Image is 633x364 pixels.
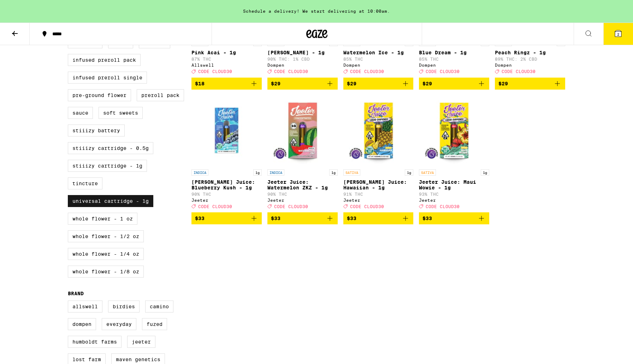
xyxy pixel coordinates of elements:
[422,81,432,86] span: $29
[274,69,308,74] span: CODE CLOUD30
[347,216,356,221] span: $33
[419,78,489,90] button: Add to bag
[127,336,155,348] label: Jeeter
[343,63,414,67] div: Dompen
[191,212,262,224] button: Add to bag
[498,81,508,86] span: $29
[68,318,96,330] label: Dompen
[267,198,338,202] div: Jeeter
[68,213,137,225] label: Whole Flower - 1 oz
[603,23,633,45] button: 2
[4,5,51,11] span: Hi. Need any help?
[419,63,489,67] div: Dompen
[271,216,280,221] span: $33
[343,212,414,224] button: Add to bag
[68,266,144,278] label: Whole Flower - 1/8 oz
[481,169,489,176] p: 1g
[419,192,489,196] p: 93% THC
[191,78,262,90] button: Add to bag
[68,177,102,189] label: Tincture
[426,204,460,209] span: CODE CLOUD30
[419,95,489,212] a: Open page for Jeeter Juice: Maui Wowie - 1g from Jeeter
[267,179,338,190] p: Jeeter Juice: Watermelon ZKZ - 1g
[343,169,360,176] p: SATIVA
[350,69,384,74] span: CODE CLOUD30
[419,50,489,55] p: Blue Dream - 1g
[419,95,489,166] img: Jeeter - Jeeter Juice: Maui Wowie - 1g
[343,57,414,61] p: 85% THC
[274,204,308,209] span: CODE CLOUD30
[347,81,356,86] span: $29
[99,107,143,119] label: Soft Sweets
[267,78,338,90] button: Add to bag
[68,54,141,66] label: Infused Preroll Pack
[68,72,147,84] label: Infused Preroll Single
[419,57,489,61] p: 85% THC
[343,50,414,55] p: Watermelon Ice - 1g
[108,301,140,313] label: Birdies
[253,169,262,176] p: 1g
[495,78,565,90] button: Add to bag
[191,169,208,176] p: INDICA
[419,198,489,202] div: Jeeter
[495,50,565,55] p: Peach Ringz - 1g
[267,212,338,224] button: Add to bag
[191,198,262,202] div: Jeeter
[68,291,84,296] legend: Brand
[419,169,436,176] p: SATIVA
[68,142,153,154] label: STIIIZY Cartridge - 0.5g
[195,216,205,221] span: $33
[68,230,144,242] label: Whole Flower - 1/2 oz
[137,89,184,101] label: Preroll Pack
[195,81,205,86] span: $18
[343,198,414,202] div: Jeeter
[191,192,262,196] p: 90% THC
[68,195,153,207] label: Universal Cartridge - 1g
[191,179,262,190] p: [PERSON_NAME] Juice: Blueberry Kush - 1g
[68,248,144,260] label: Whole Flower - 1/4 oz
[191,63,262,67] div: Allswell
[350,204,384,209] span: CODE CLOUD30
[495,57,565,61] p: 89% THC: 2% CBD
[191,95,262,212] a: Open page for Jeeter Juice: Blueberry Kush - 1g from Jeeter
[422,216,432,221] span: $33
[405,169,413,176] p: 1g
[191,50,262,55] p: Pink Acai - 1g
[68,336,122,348] label: Humboldt Farms
[267,57,338,61] p: 90% THC: 1% CBD
[191,95,262,166] img: Jeeter - Jeeter Juice: Blueberry Kush - 1g
[267,95,338,212] a: Open page for Jeeter Juice: Watermelon ZKZ - 1g from Jeeter
[191,57,262,61] p: 87% THC
[343,78,414,90] button: Add to bag
[267,192,338,196] p: 90% THC
[426,69,460,74] span: CODE CLOUD30
[198,204,232,209] span: CODE CLOUD30
[502,69,536,74] span: CODE CLOUD30
[145,301,173,313] label: Camino
[68,107,93,119] label: Sauce
[271,81,280,86] span: $29
[102,318,136,330] label: Everyday
[617,32,619,36] span: 2
[343,95,414,212] a: Open page for Jeeter Juice: Hawaiian - 1g from Jeeter
[267,50,338,55] p: [PERSON_NAME] - 1g
[419,179,489,190] p: Jeeter Juice: Maui Wowie - 1g
[495,63,565,67] div: Dompen
[198,69,232,74] span: CODE CLOUD30
[68,125,125,136] label: STIIIZY Battery
[68,160,147,172] label: STIIIZY Cartridge - 1g
[343,179,414,190] p: [PERSON_NAME] Juice: Hawaiian - 1g
[68,89,131,101] label: Pre-ground Flower
[343,95,414,166] img: Jeeter - Jeeter Juice: Hawaiian - 1g
[329,169,338,176] p: 1g
[68,301,102,313] label: Allswell
[419,212,489,224] button: Add to bag
[343,192,414,196] p: 91% THC
[142,318,167,330] label: Fuzed
[267,63,338,67] div: Dompen
[267,169,284,176] p: INDICA
[267,95,338,166] img: Jeeter - Jeeter Juice: Watermelon ZKZ - 1g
